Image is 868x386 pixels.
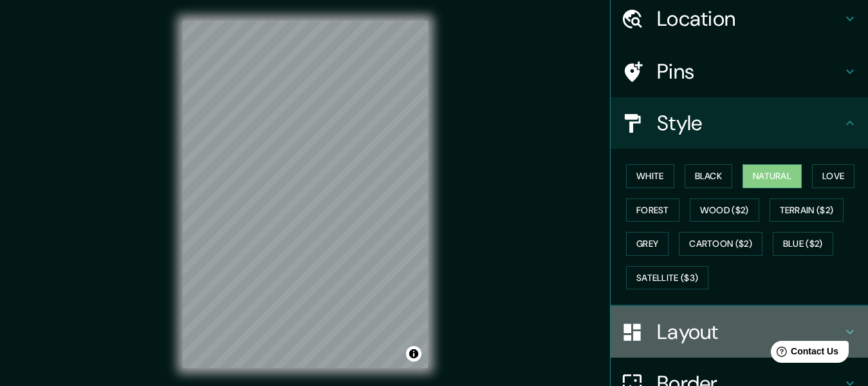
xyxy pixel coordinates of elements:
[626,164,674,188] button: White
[812,164,854,188] button: Love
[611,46,868,97] div: Pins
[406,346,421,362] button: Toggle attribution
[626,198,679,222] button: Forest
[770,198,844,222] button: Terrain ($2)
[685,164,733,188] button: Black
[657,6,842,32] h4: Location
[611,97,868,149] div: Style
[753,336,854,372] iframe: Help widget launcher
[626,232,669,256] button: Grey
[690,198,759,222] button: Wood ($2)
[679,232,762,256] button: Cartoon ($2)
[657,59,842,84] h4: Pins
[626,266,708,290] button: Satellite ($3)
[657,110,842,136] h4: Style
[611,306,868,358] div: Layout
[183,21,428,368] canvas: Map
[657,319,842,345] h4: Layout
[743,164,802,188] button: Natural
[773,232,833,256] button: Blue ($2)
